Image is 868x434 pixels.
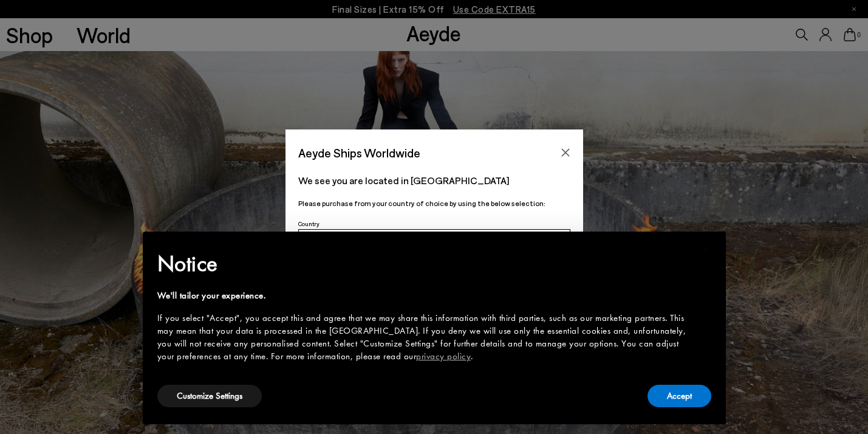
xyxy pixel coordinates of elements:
button: Close [556,143,575,162]
div: We'll tailor your experience. [157,289,692,302]
div: If you select "Accept", you accept this and agree that we may share this information with third p... [157,312,692,363]
button: Customize Settings [157,385,262,407]
button: Accept [648,385,711,407]
p: Please purchase from your country of choice by using the below selection: [298,198,570,209]
h2: Notice [157,248,692,280]
button: Close this notice [692,235,721,264]
span: × [702,240,710,259]
a: privacy policy [416,350,471,362]
span: Aeyde Ships Worldwide [298,142,420,164]
p: We see you are located in [GEOGRAPHIC_DATA] [298,173,570,188]
span: Country [298,220,320,227]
